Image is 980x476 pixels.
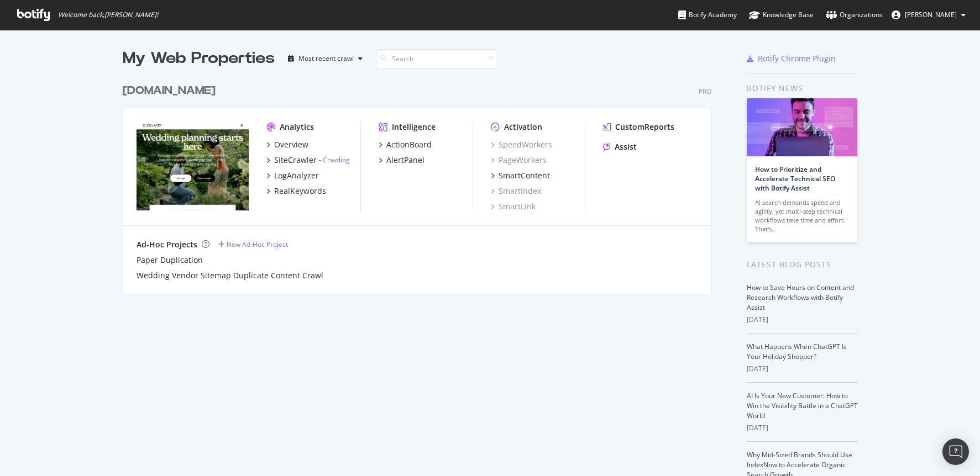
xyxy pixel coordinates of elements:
div: [DOMAIN_NAME] [123,83,216,99]
a: LogAnalyzer [266,170,319,181]
button: [PERSON_NAME] [883,6,974,24]
a: PageWorkers [491,155,547,166]
span: Karl Thumm [905,10,957,19]
a: AlertPanel [379,155,425,166]
div: Open Intercom Messenger [942,438,969,465]
div: Latest Blog Posts [747,258,858,271]
img: zola.com [137,121,249,211]
div: Botify news [747,82,858,94]
div: Intelligence [392,121,436,133]
a: Assist [603,141,637,152]
a: Overview [266,139,308,150]
div: Overview [274,139,308,150]
div: [DATE] [747,315,858,325]
a: Botify Chrome Plugin [747,53,836,64]
div: Knowledge Base [749,9,814,20]
div: [DATE] [747,423,858,433]
div: grid [123,70,720,294]
div: My Web Properties [123,47,275,70]
span: Welcome back, [PERSON_NAME] ! [58,10,158,19]
div: - [319,155,350,165]
div: Botify Chrome Plugin [758,53,836,64]
a: SiteCrawler- Crawling [266,155,350,166]
div: AI search demands speed and agility, yet multi-step technical workflows take time and effort. Tha... [755,198,849,234]
a: What Happens When ChatGPT Is Your Holiday Shopper? [747,342,847,361]
div: Pro [699,87,711,96]
a: ActionBoard [379,139,432,150]
a: New Ad-Hoc Project [218,240,288,249]
div: Most recent crawl [298,55,354,62]
img: How to Prioritize and Accelerate Technical SEO with Botify Assist [747,98,857,156]
div: ActionBoard [386,139,432,150]
a: CustomReports [603,121,674,133]
a: SmartLink [491,201,536,212]
div: CustomReports [615,121,674,133]
button: Most recent crawl [284,50,367,67]
a: Wedding Vendor Sitemap Duplicate Content Crawl [137,270,323,281]
a: AI Is Your New Customer: How to Win the Visibility Battle in a ChatGPT World [747,391,858,420]
div: New Ad-Hoc Project [227,240,288,249]
div: SmartContent [499,170,550,181]
a: How to Prioritize and Accelerate Technical SEO with Botify Assist [755,165,835,193]
div: RealKeywords [274,186,326,197]
div: Organizations [826,9,883,20]
div: Assist [615,141,637,152]
div: AlertPanel [386,155,425,166]
div: SiteCrawler [274,155,317,166]
div: [DATE] [747,364,858,374]
a: [DOMAIN_NAME] [123,83,220,99]
div: LogAnalyzer [274,170,319,181]
a: SpeedWorkers [491,139,552,150]
a: SmartContent [491,170,550,181]
a: RealKeywords [266,186,326,197]
div: Analytics [280,121,314,133]
a: Crawling [323,155,350,165]
div: Botify Academy [678,9,737,20]
div: Ad-Hoc Projects [137,239,197,250]
div: Activation [504,121,542,133]
a: How to Save Hours on Content and Research Workflows with Botify Assist [747,283,854,312]
a: SmartIndex [491,186,541,197]
a: Paper Duplication [137,255,203,266]
input: Search [376,49,497,68]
